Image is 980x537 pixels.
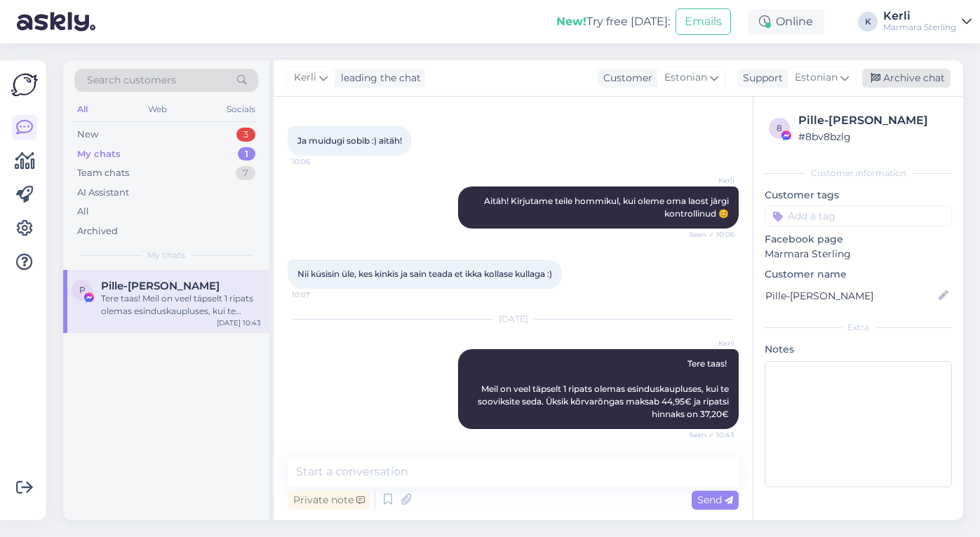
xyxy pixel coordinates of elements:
div: K [858,12,878,32]
div: Archive chat [862,69,951,88]
div: All [77,205,89,219]
div: All [74,100,90,118]
span: Ja muidugi sobib :) aitäh! [297,135,402,146]
div: New [77,128,98,142]
button: Emails [676,8,731,35]
span: Search customers [87,73,176,88]
div: Private note [288,491,370,510]
span: 10:06 [292,156,344,167]
div: leading the chat [335,71,421,86]
p: Marmara Sterling [765,247,952,261]
div: 1 [238,147,255,161]
div: Support [737,71,783,86]
span: P [79,285,86,295]
div: [DATE] [288,313,739,325]
span: Nii küsisin üle, kes kinkis ja sain teada et ikka kollase kullaga :) [297,268,552,279]
span: Tere taas! Meil on veel täpselt 1 ripats olemas esinduskaupluses, kui te sooviksite seda. Üksik k... [478,358,731,419]
p: Customer name [765,267,952,282]
div: Socials [224,100,258,118]
span: Send [697,494,733,506]
input: Add name [765,288,936,304]
span: Aitäh! Kirjutame teile hommikul, kui oleme oma laost järgi kontrollinud 😊 [484,196,731,219]
span: Estonian [664,70,707,86]
p: Facebook page [765,232,952,247]
p: Notes [765,342,952,357]
span: Seen ✓ 10:06 [682,229,734,240]
div: Kerli [883,11,956,22]
img: Askly Logo [11,72,38,98]
span: 10:07 [292,290,344,300]
span: Kerli [682,338,734,348]
span: Kerli [682,175,734,186]
input: Add a tag [765,205,952,226]
div: Try free [DATE]: [556,13,670,30]
div: 3 [236,128,255,142]
span: 8 [777,123,782,133]
span: Seen ✓ 10:43 [682,430,734,440]
div: Pille-[PERSON_NAME] [798,112,948,129]
div: Team chats [77,166,129,180]
div: Web [145,100,170,118]
div: Extra [765,321,952,334]
div: Customer [598,71,652,86]
div: # 8bv8bzlg [798,129,948,144]
div: Archived [77,224,118,238]
span: Kerli [294,70,316,86]
div: AI Assistant [77,186,129,200]
div: My chats [77,147,121,161]
div: [DATE] 10:43 [217,318,261,328]
a: KerliMarmara Sterling [883,11,972,33]
span: Pille-Riin Meikop [101,280,220,292]
div: Tere taas! Meil on veel täpselt 1 ripats olemas esinduskaupluses, kui te sooviksite seda. Üksik k... [101,292,261,318]
div: 7 [236,166,255,180]
div: Online [748,9,824,34]
span: My chats [147,249,185,261]
b: New! [556,15,586,28]
div: Customer information [765,167,952,179]
div: Marmara Sterling [883,22,956,33]
span: Estonian [795,70,838,86]
p: Customer tags [765,188,952,203]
